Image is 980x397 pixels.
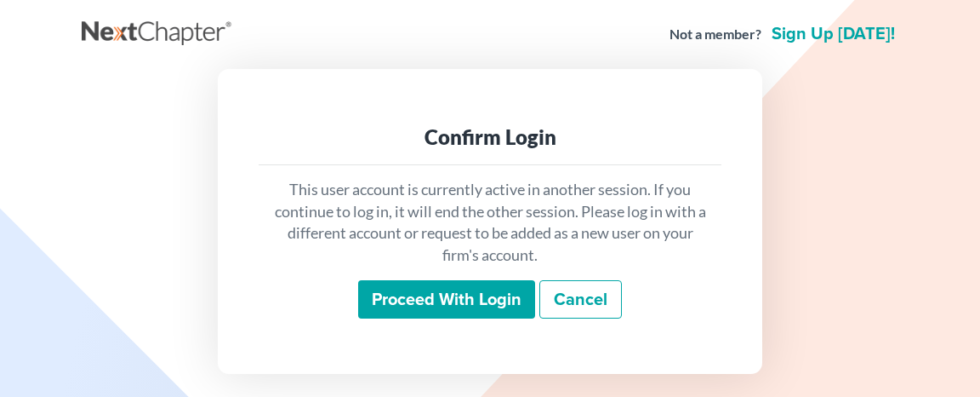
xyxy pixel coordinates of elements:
a: Cancel [539,280,622,319]
p: This user account is currently active in another session. If you continue to log in, it will end ... [272,179,708,267]
input: Proceed with login [358,280,535,319]
div: Confirm Login [272,124,708,151]
strong: Not a member? [669,25,761,44]
a: Sign up [DATE]! [768,26,898,43]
